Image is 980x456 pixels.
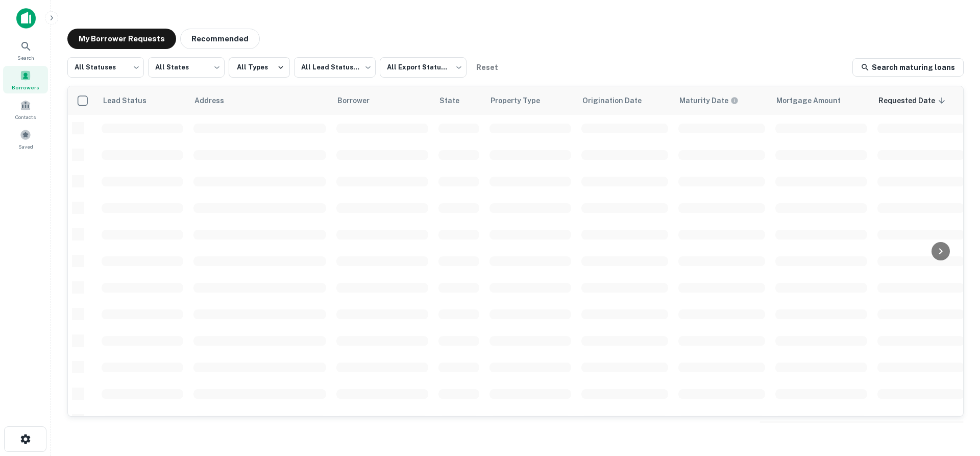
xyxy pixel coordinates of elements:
button: Recommended [180,29,260,49]
th: Maturity dates displayed may be estimated. Please contact the lender for the most accurate maturi... [673,86,770,115]
th: Lead Status [96,86,188,115]
div: All Lead Statuses [294,54,376,81]
span: Search [17,54,34,62]
a: Search [3,36,48,64]
a: Saved [3,125,48,153]
span: Borrower [337,94,383,107]
div: All States [148,54,225,81]
img: capitalize-icon.png [16,8,36,29]
span: Requested Date [878,94,948,107]
span: Contacts [15,113,36,121]
div: All Statuses [67,54,144,81]
a: Contacts [3,95,48,123]
button: All Types [229,57,290,78]
span: Maturity dates displayed may be estimated. Please contact the lender for the most accurate maturi... [679,95,752,106]
h6: Maturity Date [679,95,728,106]
span: State [439,94,473,107]
span: Saved [18,142,33,151]
span: Origination Date [582,94,655,107]
a: Search maturing loans [852,58,964,77]
th: State [433,86,484,115]
span: Borrowers [12,83,39,91]
button: Reset [471,57,503,78]
div: All Export Statuses [380,54,467,81]
th: Property Type [484,86,576,115]
span: Lead Status [103,94,160,107]
th: Mortgage Amount [770,86,872,115]
div: Maturity dates displayed may be estimated. Please contact the lender for the most accurate maturi... [679,95,739,106]
th: Requested Date [872,86,969,115]
span: Property Type [491,94,553,107]
th: Borrower [331,86,433,115]
span: Address [194,94,237,107]
span: Mortgage Amount [776,94,854,107]
th: Origination Date [576,86,673,115]
th: Address [188,86,331,115]
a: Borrowers [3,66,48,93]
button: My Borrower Requests [67,29,176,49]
